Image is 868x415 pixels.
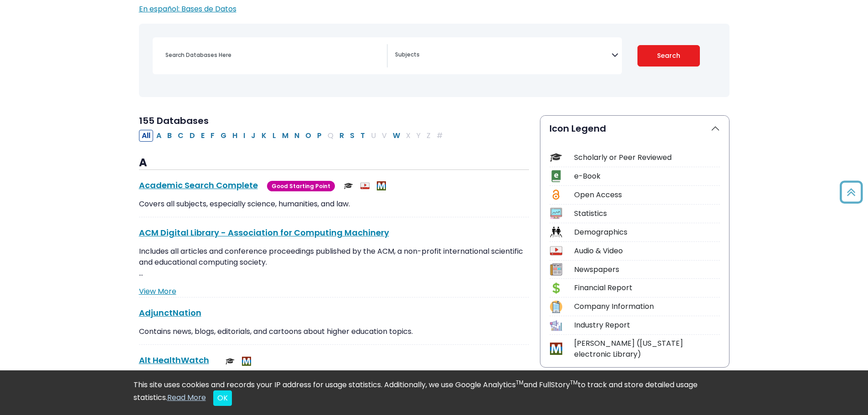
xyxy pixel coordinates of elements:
[390,130,403,142] button: Filter Results W
[550,319,562,332] img: Icon Industry Report
[550,151,562,164] img: Icon Scholarly or Peer Reviewed
[574,246,720,256] div: Audio & Video
[139,4,236,14] a: En español: Bases de Datos
[175,130,186,142] button: Filter Results C
[360,181,370,190] img: Audio & Video
[550,343,562,355] img: Icon MeL (Michigan electronic Library)
[550,245,562,257] img: Icon Audio & Video
[574,152,720,163] div: Scholarly or Peer Reviewed
[139,179,258,191] a: Academic Search Complete
[550,226,562,238] img: Icon Demographics
[134,379,735,406] div: This site uses cookies and records your IP address for usage statistics. Additionally, we use Goo...
[574,171,720,182] div: e-Book
[292,130,302,142] button: Filter Results N
[167,392,206,403] a: Read More
[139,227,389,238] a: ACM Digital Library - Association for Computing Machinery
[248,130,258,142] button: Filter Results J
[279,130,291,142] button: Filter Results M
[139,199,529,210] p: Covers all subjects, especially science, humanities, and law.
[218,130,229,142] button: Filter Results G
[550,263,562,276] img: Icon Newspapers
[208,130,217,142] button: Filter Results F
[187,130,198,142] button: Filter Results D
[358,130,368,142] button: Filter Results T
[574,190,720,200] div: Open Access
[164,130,175,142] button: Filter Results B
[198,130,207,142] button: Filter Results E
[637,45,700,67] button: Submit for Search Results
[516,379,524,386] sup: TM
[550,207,562,220] img: Icon Statistics
[267,181,335,191] span: Good Starting Point
[550,189,562,201] img: Icon Open Access
[139,246,529,279] p: Includes all articles and conference proceedings published by the ACM, a non-profit international...
[139,24,729,97] nav: Search filters
[550,170,562,182] img: Icon e-Book
[213,390,232,406] button: Close
[574,320,720,331] div: Industry Report
[574,264,720,275] div: Newspapers
[259,130,269,142] button: Filter Results K
[570,379,578,386] sup: TM
[139,307,201,318] a: AdjunctNation
[574,301,720,312] div: Company Information
[241,130,248,142] button: Filter Results I
[139,114,209,127] span: 155 Databases
[160,48,387,61] input: Search database by title or keyword
[550,282,562,294] img: Icon Financial Report
[139,130,153,142] button: All
[139,286,176,297] a: View More
[337,130,347,142] button: Filter Results R
[395,52,611,59] textarea: Search
[139,354,209,366] a: Alt HealthWatch
[226,357,235,366] img: Scholarly or Peer Reviewed
[347,130,357,142] button: Filter Results S
[344,181,353,190] img: Scholarly or Peer Reviewed
[139,156,529,170] h3: A
[574,338,720,360] div: [PERSON_NAME] ([US_STATE] electronic Library)
[550,301,562,313] img: Icon Company Information
[303,130,314,142] button: Filter Results O
[139,326,529,337] p: Contains news, blogs, editorials, and cartoons about higher education topics.
[154,130,164,142] button: Filter Results A
[314,130,324,142] button: Filter Results P
[574,282,720,293] div: Financial Report
[574,208,720,219] div: Statistics
[837,184,866,200] a: Back to Top
[139,130,447,140] div: Alpha-list to filter by first letter of database name
[242,357,251,366] img: MeL (Michigan electronic Library)
[270,130,279,142] button: Filter Results L
[574,227,720,238] div: Demographics
[540,116,729,141] button: Icon Legend
[230,130,240,142] button: Filter Results H
[377,181,386,190] img: MeL (Michigan electronic Library)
